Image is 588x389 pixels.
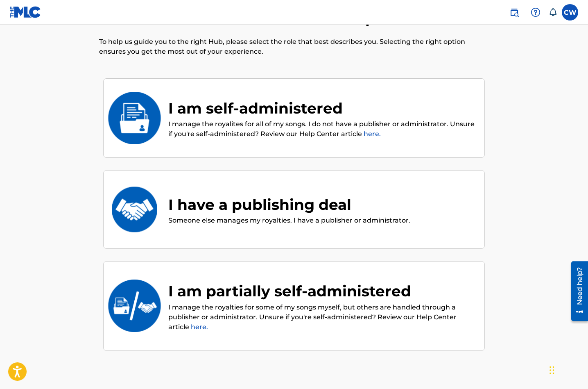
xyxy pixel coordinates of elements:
div: I have a publishing deal [168,193,410,216]
img: I have a publishing deal [108,183,161,236]
p: To help us guide you to the right Hub, please select the role that best describes you. Selecting ... [99,37,489,57]
iframe: Chat Widget [547,350,588,389]
img: I am self-administered [108,92,161,144]
img: I am partially self-administered [108,280,161,332]
a: here. [364,130,381,138]
div: Help [527,4,544,20]
div: User Menu [562,4,578,20]
p: I manage the royalites for all of my songs. I do not have a publisher or administrator. Unsure if... [168,119,476,139]
a: here. [191,323,208,331]
img: search [509,7,519,17]
a: Public Search [506,4,522,20]
iframe: Resource Center [565,258,588,324]
div: I am self-administeredI am self-administeredI manage the royalites for all of my songs. I do not ... [103,78,485,158]
img: help [531,7,541,17]
img: MLC Logo [10,6,41,18]
div: I am partially self-administered [168,280,476,302]
div: I have a publishing dealI have a publishing dealSomeone else manages my royalties. I have a publi... [103,170,485,249]
div: Drag [550,358,554,382]
p: Someone else manages my royalties. I have a publisher or administrator. [168,216,410,225]
div: Notifications [549,8,557,16]
div: I am self-administered [168,97,476,119]
div: I am partially self-administeredI am partially self-administeredI manage the royalties for some o... [103,261,485,351]
p: I manage the royalties for some of my songs myself, but others are handled through a publisher or... [168,303,476,332]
